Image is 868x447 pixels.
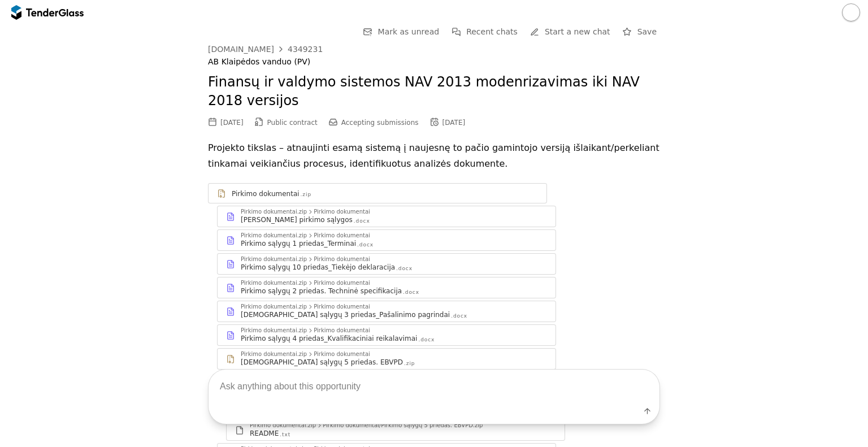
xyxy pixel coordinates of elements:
div: .docx [354,218,370,225]
span: Public contract [267,119,318,127]
div: [PERSON_NAME] pirkimo sąlygos [241,215,353,224]
div: .docx [451,313,467,320]
a: Pirkimo dokumentai.zipPirkimo dokumentaiPirkimo sąlygų 1 priedas_Terminai.docx [217,229,556,251]
div: [DEMOGRAPHIC_DATA] sąlygų 3 priedas_Pašalinimo pagrindai [241,310,450,319]
div: Pirkimo sąlygų 1 priedas_Terminai [241,239,356,248]
h2: Finansų ir valdymo sistemos NAV 2013 modenrizavimas iki NAV 2018 versijos [208,73,660,111]
span: Accepting submissions [341,119,419,127]
div: Pirkimo dokumentai.zip [241,328,307,333]
span: Recent chats [466,27,518,36]
a: Pirkimo dokumentai.zipPirkimo dokumentai[PERSON_NAME] pirkimo sąlygos.docx [217,206,556,227]
div: Pirkimo sąlygų 10 priedas_Tiekėjo deklaracija [241,263,395,272]
button: Recent chats [448,25,521,39]
div: Pirkimo dokumentai [314,233,370,238]
div: Pirkimo dokumentai [314,328,370,333]
div: Pirkimo dokumentai [314,280,370,286]
div: 4349231 [288,45,323,53]
a: Start a new chat [527,25,614,39]
div: Pirkimo dokumentai [314,257,370,262]
a: Pirkimo dokumentai.zipPirkimo dokumentai[DEMOGRAPHIC_DATA] sąlygų 3 priedas_Pašalinimo pagrindai.... [217,301,556,322]
div: .docx [403,289,419,296]
a: Pirkimo dokumentai.zipPirkimo dokumentaiPirkimo sąlygų 10 priedas_Tiekėjo deklaracija.docx [217,253,556,275]
div: Pirkimo dokumentai.zip [241,209,307,215]
div: [DATE] [442,119,466,127]
div: .zip [301,191,311,198]
div: .docx [357,241,374,249]
div: [DATE] [220,119,244,127]
button: Mark as unread [360,25,443,39]
div: Pirkimo dokumentai [314,304,370,310]
div: Pirkimo dokumentai.zip [241,304,307,310]
div: Pirkimo sąlygų 2 priedas. Techninė specifikacija [241,287,402,296]
div: Pirkimo dokumentai [232,189,300,198]
div: AB Klaipėdos vanduo (PV) [208,57,660,67]
a: Pirkimo dokumentai.zip [208,183,547,203]
div: Pirkimo dokumentai.zip [241,257,307,262]
div: [DOMAIN_NAME] [208,45,274,53]
div: Pirkimo dokumentai [314,209,370,215]
button: Save [619,25,660,39]
a: [DOMAIN_NAME]4349231 [208,45,323,54]
a: Pirkimo dokumentai.zipPirkimo dokumentaiPirkimo sąlygų 2 priedas. Techninė specifikacija.docx [217,277,556,298]
div: .docx [396,265,413,272]
div: Pirkimo dokumentai.zip [241,280,307,286]
div: Pirkimo dokumentai.zip [241,233,307,238]
p: Projekto tikslas – atnaujinti esamą sistemą į naujesnę to pačio gamintojo versiją išlaikant/perke... [208,140,660,172]
div: .docx [418,336,435,344]
span: Save [637,27,657,36]
div: Pirkimo sąlygų 4 priedas_Kvalifikaciniai reikalavimai [241,334,417,343]
a: Pirkimo dokumentai.zipPirkimo dokumentaiPirkimo sąlygų 4 priedas_Kvalifikaciniai reikalavimai.docx [217,324,556,346]
span: Start a new chat [545,27,610,36]
span: Mark as unread [378,27,440,36]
